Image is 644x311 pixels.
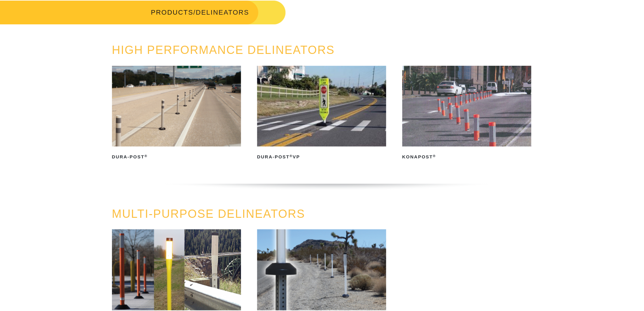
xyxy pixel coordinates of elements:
[257,66,387,162] a: Dura-Post®VP
[196,9,249,16] span: DELINEATORS
[402,152,532,162] h2: KonaPost
[257,152,387,162] h2: Dura-Post VP
[151,9,193,16] a: PRODUCTS
[402,66,532,162] a: KonaPost®
[145,154,148,158] sup: ®
[112,152,241,162] h2: Dura-Post
[112,44,335,56] a: HIGH PERFORMANCE DELINEATORS
[433,154,436,158] sup: ®
[112,207,305,220] a: MULTI-PURPOSE DELINEATORS
[112,66,241,162] a: Dura-Post®
[290,154,293,158] sup: ®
